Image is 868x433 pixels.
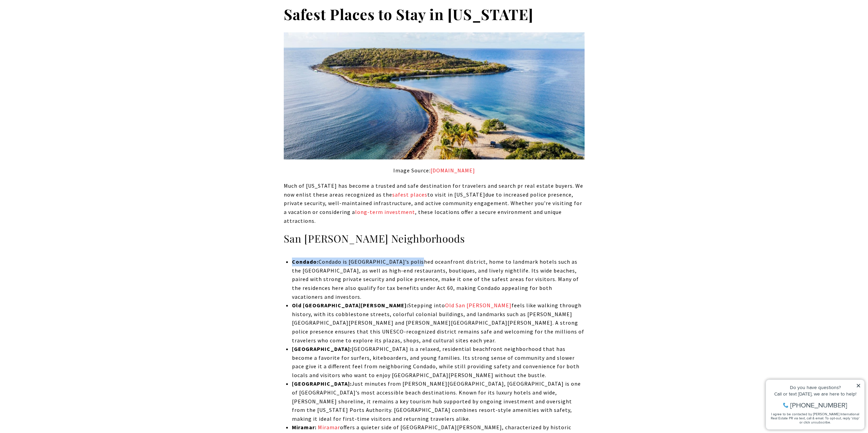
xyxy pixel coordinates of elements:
[317,424,340,431] a: Miramar
[292,345,352,352] strong: [GEOGRAPHIC_DATA]:
[445,302,512,309] a: Old San [PERSON_NAME]
[292,380,352,387] strong: [GEOGRAPHIC_DATA]:
[284,232,585,245] h3: San [PERSON_NAME] Neighborhoods
[284,4,533,24] strong: Safest Places to Stay in [US_STATE]
[7,15,99,20] div: Do you have questions?
[7,22,99,27] div: Call or text [DATE], we are here to help!
[284,182,583,198] span: Much of [US_STATE] has become a trusted and safe destination for travelers and search pr real est...
[28,32,85,39] span: [PHONE_NUMBER]
[292,380,584,423] p: Just minutes from [PERSON_NAME][GEOGRAPHIC_DATA], [GEOGRAPHIC_DATA] is one of [GEOGRAPHIC_DATA]’s...
[284,191,582,224] span: due to increased police presence, private security, well-maintained infrastructure, and active co...
[284,166,585,175] p: Image Source:
[430,167,475,174] a: discoverymap.com - open in a new tab
[392,191,427,198] a: safest places - open in a new tab
[292,258,584,301] p: Condado is [GEOGRAPHIC_DATA]’s polished oceanfront district, home to landmark hotels such as the ...
[292,258,319,265] strong: Condado:
[284,32,585,159] img: Aerial view of a tropical island with lush greenery, sandy beaches, and calm blue waters.
[355,208,415,215] a: long-term investment - open in a new tab
[9,42,97,55] span: I agree to be contacted by [PERSON_NAME] International Real Estate PR via text, call & email. To ...
[292,424,317,431] strong: Miramar:
[292,301,584,345] p: Stepping into feels like walking through history, with its cobblestone streets, colorful colonial...
[292,302,408,309] strong: Old [GEOGRAPHIC_DATA][PERSON_NAME]:
[292,345,584,380] p: [GEOGRAPHIC_DATA] is a relaxed, residential beachfront neighborhood that has become a favorite fo...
